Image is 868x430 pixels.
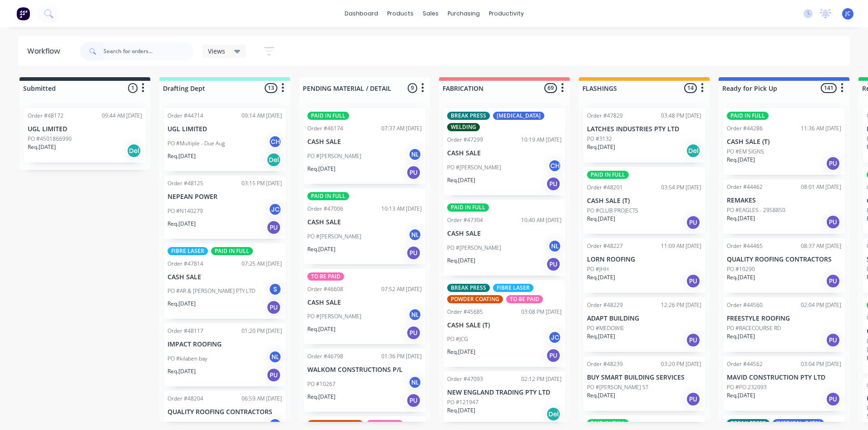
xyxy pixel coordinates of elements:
[168,341,282,348] p: IMPACT ROOFING
[587,383,648,391] p: PO #[PERSON_NAME] ST
[418,7,443,20] div: sales
[307,285,343,293] div: Order #46608
[587,112,623,120] div: Order #47829
[548,331,562,344] div: JC
[727,419,769,427] div: BREAK PRESS
[168,247,208,255] div: FIBRE LASER
[587,374,701,381] p: BUY SMART BUILDING SERVICES
[242,395,282,403] div: 06:59 AM [DATE]
[304,108,425,184] div: PAID IN FULLOrder #4617407:37 AM [DATE]CASH SALEPO #[PERSON_NAME]NLReq.[DATE]PU
[727,214,755,222] p: Req. [DATE]
[168,207,203,215] p: PO #N140279
[242,179,282,188] div: 03:15 PM [DATE]
[826,215,840,229] div: PU
[727,206,785,214] p: PO #EAGLES - 2958850
[447,230,562,237] p: CASH SALE
[493,284,533,292] div: FIBRE LASER
[548,159,562,173] div: CH
[447,176,475,184] p: Req. [DATE]
[484,7,528,20] div: productivity
[727,332,755,341] p: Req. [DATE]
[444,280,565,367] div: BREAK PRESSFIBRE LASERPOWDER COATINGTO BE PAIDOrder #4568503:08 PM [DATE]CASH SALE (T)PO #JCGJCRe...
[307,380,335,388] p: PO #10267
[587,207,638,215] p: PO #CLUB PROJECTS
[444,371,565,426] div: Order #4709302:12 PM [DATE]NEW ENGLAND TRADING PTY LTDPO #121947Req.[DATE]Del
[723,179,845,234] div: Order #4446208:01 AM [DATE]REMAKESPO #EAGLES - 2958850Req.[DATE]PU
[164,108,286,171] div: Order #4471409:14 AM [DATE]UGL LIMITEDPO #Multiple - Due AugCHReq.[DATE]Del
[168,112,203,120] div: Order #44714
[208,46,225,56] span: Views
[723,297,845,352] div: Order #4456002:04 PM [DATE]FREESTYLE ROOFINGPO #RACECOURSE RDReq.[DATE]PU
[727,112,769,120] div: PAID IN FULL
[661,301,701,309] div: 12:26 PM [DATE]
[587,324,624,332] p: PO #MEDOWIE
[727,301,763,309] div: Order #44560
[727,391,755,400] p: Req. [DATE]
[447,406,475,415] p: Req. [DATE]
[587,419,629,427] div: PAID IN FULL
[661,183,701,192] div: 03:54 PM [DATE]
[381,352,422,361] div: 01:36 PM [DATE]
[168,125,282,133] p: UGL LIMITED
[28,112,64,120] div: Order #48172
[447,149,562,157] p: CASH SALE
[845,10,851,18] span: JC
[307,218,422,226] p: CASH SALE
[307,420,363,428] div: POWDER COATING
[447,295,503,303] div: POWDER COATING
[168,395,203,403] div: Order #48204
[723,356,845,411] div: Order #4456203:04 PM [DATE]MAVID CONSTRUCTION PTY LTDPO #PO 232093Req.[DATE]PU
[408,148,422,161] div: NL
[587,135,612,143] p: PO #3132
[583,356,705,411] div: Order #4823903:20 PM [DATE]BUY SMART BUILDING SERVICESPO #[PERSON_NAME] STReq.[DATE]PU
[168,193,282,201] p: NEPEAN POWER
[104,42,193,60] input: Search for orders...
[801,242,841,250] div: 08:37 AM [DATE]
[304,188,425,264] div: PAID IN FULLOrder #4700610:13 AM [DATE]CASH SALEPO #[PERSON_NAME]NLReq.[DATE]PU
[587,273,615,282] p: Req. [DATE]
[686,215,700,230] div: PU
[168,260,203,268] div: Order #47814
[661,242,701,250] div: 11:09 AM [DATE]
[661,360,701,368] div: 03:20 PM [DATE]
[583,238,705,293] div: Order #4822711:09 AM [DATE]LORN ROOFINGPO #JHHReq.[DATE]PU
[447,216,483,224] div: Order #47304
[266,220,281,235] div: PU
[521,308,562,316] div: 03:08 PM [DATE]
[381,205,422,213] div: 10:13 AM [DATE]
[406,393,421,408] div: PU
[587,143,615,151] p: Req. [DATE]
[168,139,225,148] p: PO #Multiple - Due Aug
[546,348,561,363] div: PU
[447,335,468,343] p: PO #JCG
[801,360,841,368] div: 03:04 PM [DATE]
[127,143,141,158] div: Del
[493,112,544,120] div: [MEDICAL_DATA]
[266,300,281,315] div: PU
[304,269,425,345] div: TO BE PAIDOrder #4660807:52 AM [DATE]CASH SALEPO #[PERSON_NAME]NLReq.[DATE]PU
[444,200,565,276] div: PAID IN FULLOrder #4730410:40 AM [DATE]CASH SALEPO #[PERSON_NAME]NLReq.[DATE]PU
[268,135,282,148] div: CH
[506,295,543,303] div: TO BE PAID
[168,355,207,363] p: PO #kilaben bay
[546,407,561,421] div: Del
[521,216,562,224] div: 10:40 AM [DATE]
[307,192,349,200] div: PAID IN FULL
[168,287,255,295] p: PO #AR & [PERSON_NAME] PTY LTD
[727,156,755,164] p: Req. [DATE]
[727,374,841,381] p: MAVID CONSTRUCTION PTY LTD
[164,176,286,239] div: Order #4812503:15 PM [DATE]NEPEAN POWERPO #N140279JCReq.[DATE]PU
[727,148,764,156] p: PO #EM SIGNS
[587,360,623,368] div: Order #48239
[727,360,763,368] div: Order #44562
[546,177,561,191] div: PU
[583,297,705,352] div: Order #4822912:26 PM [DATE]ADAPT BUILDINGPO #MEDOWIEReq.[DATE]PU
[381,124,422,133] div: 07:37 AM [DATE]
[583,167,705,234] div: PAID IN FULLOrder #4820103:54 PM [DATE]CASH SALE (T)PO #CLUB PROJECTSReq.[DATE]PU
[268,203,282,216] div: JC
[340,7,383,20] a: dashboard
[168,152,196,160] p: Req. [DATE]
[723,108,845,175] div: PAID IN FULLOrder #4428611:36 AM [DATE]CASH SALE (T)PO #EM SIGNSReq.[DATE]PU
[447,257,475,265] p: Req. [DATE]
[366,420,403,428] div: TO BE PAID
